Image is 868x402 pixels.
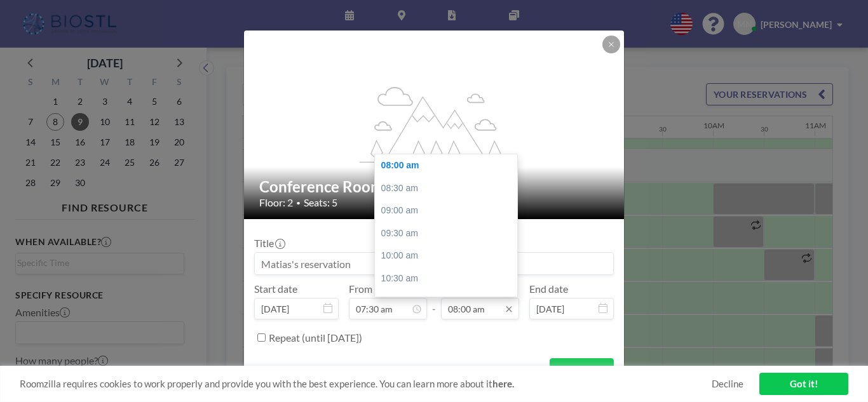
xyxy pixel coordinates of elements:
input: Matias's reservation [255,253,613,274]
div: 08:00 am [375,154,524,177]
span: - [432,287,436,315]
button: BOOK NOW [550,358,614,380]
span: Roomzilla requires cookies to work properly and provide you with the best experience. You can lea... [20,378,712,390]
label: Title [254,237,284,250]
label: From [349,283,372,295]
div: 09:30 am [375,222,524,245]
div: 10:30 am [375,267,524,290]
span: • [296,198,301,208]
a: Decline [712,378,743,390]
div: 09:00 am [375,199,524,222]
a: Got it! [759,373,848,395]
span: Floor: 2 [259,196,293,209]
span: Seats: 5 [304,196,337,209]
div: 08:30 am [375,177,524,200]
div: 10:00 am [375,245,524,267]
a: here. [492,378,514,389]
label: Repeat (until [DATE]) [269,332,362,344]
div: 11:00 am [375,290,524,313]
label: Start date [254,283,297,295]
h2: Conference Room 204 [259,177,610,196]
label: End date [529,283,568,295]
